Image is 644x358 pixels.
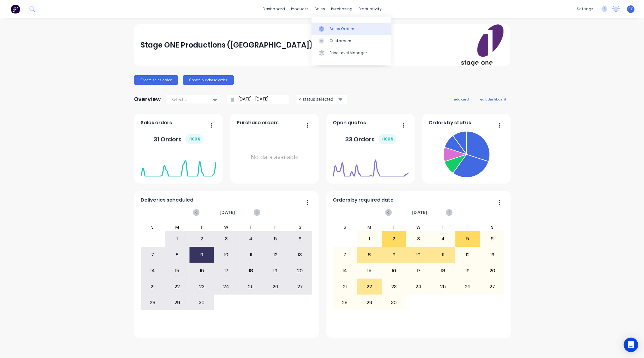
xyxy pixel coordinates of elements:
[480,263,504,278] div: 20
[288,224,312,231] div: S
[455,247,480,262] div: 12
[190,247,214,262] div: 9
[328,5,355,14] div: purchasing
[333,279,357,294] div: 21
[134,75,178,85] button: Create sales order
[311,23,391,35] a: Sales Orders
[455,263,480,278] div: 19
[382,224,406,231] div: T
[333,263,357,278] div: 14
[333,224,357,231] div: S
[357,231,381,246] div: 1
[239,279,263,294] div: 25
[263,224,288,231] div: F
[378,134,396,144] div: + 100 %
[480,224,505,231] div: S
[333,196,394,204] span: Orders by required date
[141,119,172,126] span: Sales orders
[165,224,189,231] div: M
[239,231,263,246] div: 4
[333,247,357,262] div: 7
[406,279,430,294] div: 24
[220,209,235,216] span: [DATE]
[311,47,391,59] a: Price Level Manager
[406,224,431,231] div: W
[450,95,473,103] button: add card
[382,231,406,246] div: 2
[406,263,430,278] div: 17
[288,279,312,294] div: 27
[357,279,381,294] div: 22
[431,247,455,262] div: 11
[455,224,480,231] div: F
[357,295,381,310] div: 29
[183,75,234,85] button: Create purchase order
[406,231,430,246] div: 3
[574,5,596,14] div: settings
[330,26,354,32] div: Sales Orders
[311,5,328,14] div: sales
[263,247,287,262] div: 12
[355,5,385,14] div: productivity
[239,224,263,231] div: T
[214,224,239,231] div: W
[288,231,312,246] div: 6
[165,247,189,262] div: 8
[190,279,214,294] div: 23
[141,263,165,278] div: 14
[382,295,406,310] div: 30
[214,263,238,278] div: 17
[263,231,287,246] div: 5
[296,95,347,104] button: 4 status selected
[461,24,503,66] img: Stage ONE Productions (VIC) Pty Ltd
[288,5,311,14] div: products
[382,247,406,262] div: 9
[431,224,455,231] div: T
[190,231,214,246] div: 2
[480,279,504,294] div: 27
[141,295,165,310] div: 28
[357,247,381,262] div: 8
[431,231,455,246] div: 4
[141,247,165,262] div: 7
[214,231,238,246] div: 3
[214,279,238,294] div: 24
[263,263,287,278] div: 19
[330,38,351,44] div: Customers
[299,96,337,102] div: 4 status selected
[190,295,214,310] div: 30
[237,119,279,126] span: Purchase orders
[165,231,189,246] div: 1
[141,279,165,294] div: 21
[239,247,263,262] div: 11
[455,231,480,246] div: 5
[624,338,638,352] div: Open Intercom Messenger
[406,247,430,262] div: 10
[185,134,203,144] div: + 100 %
[165,279,189,294] div: 22
[628,6,633,12] span: CC
[455,279,480,294] div: 26
[141,39,339,51] div: Stage ONE Productions ([GEOGRAPHIC_DATA]) Pty Ltd
[382,263,406,278] div: 16
[431,279,455,294] div: 25
[480,231,504,246] div: 6
[154,134,203,144] div: 31 Orders
[345,134,396,144] div: 33 Orders
[311,35,391,47] a: Customers
[140,224,165,231] div: S
[190,263,214,278] div: 16
[333,295,357,310] div: 28
[431,263,455,278] div: 18
[357,224,382,231] div: M
[333,119,366,126] span: Open quotes
[11,5,20,14] img: Factory
[134,93,161,105] div: Overview
[239,263,263,278] div: 18
[429,119,471,126] span: Orders by status
[476,95,510,103] button: edit dashboard
[165,295,189,310] div: 29
[189,224,214,231] div: T
[288,263,312,278] div: 20
[480,247,504,262] div: 13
